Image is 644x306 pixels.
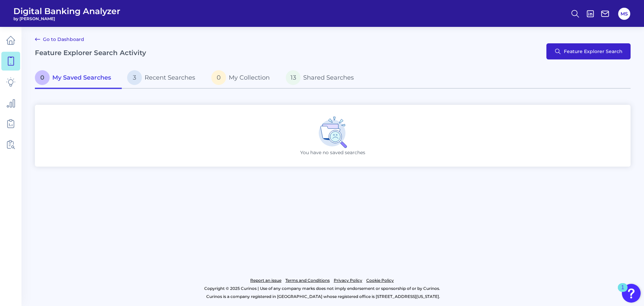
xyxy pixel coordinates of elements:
a: Privacy Policy [334,276,362,285]
span: 3 [127,70,142,85]
span: Feature Explorer Search [564,49,623,54]
div: You have no saved searches [35,105,631,167]
span: by [PERSON_NAME] [13,16,120,21]
a: Go to Dashboard [35,35,84,43]
span: 13 [286,70,301,85]
span: My Saved Searches [52,74,111,81]
a: 0My Collection [206,68,280,89]
div: 1 [621,288,624,296]
button: MS [618,8,630,20]
span: 0 [35,70,50,85]
button: Open Resource Center, 1 new notification [622,284,641,303]
p: Copyright © 2025 Curinos | Use of any company marks does not imply endorsement or sponsorship of ... [33,285,611,293]
p: Curinos is a company registered in [GEOGRAPHIC_DATA] whose registered office is [STREET_ADDRESS][... [35,293,611,301]
span: Recent Searches [145,74,195,81]
span: Digital Banking Analyzer [13,6,120,16]
span: Shared Searches [303,74,354,81]
h2: Feature Explorer Search Activity [35,49,146,57]
span: My Collection [229,74,270,81]
span: 0 [211,70,226,85]
a: 13Shared Searches [280,68,365,89]
a: 3Recent Searches [122,68,206,89]
a: 0My Saved Searches [35,68,122,89]
a: Report an issue [250,276,281,285]
button: Feature Explorer Search [546,43,631,59]
a: Terms and Conditions [285,276,330,285]
a: Cookie Policy [366,276,394,285]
